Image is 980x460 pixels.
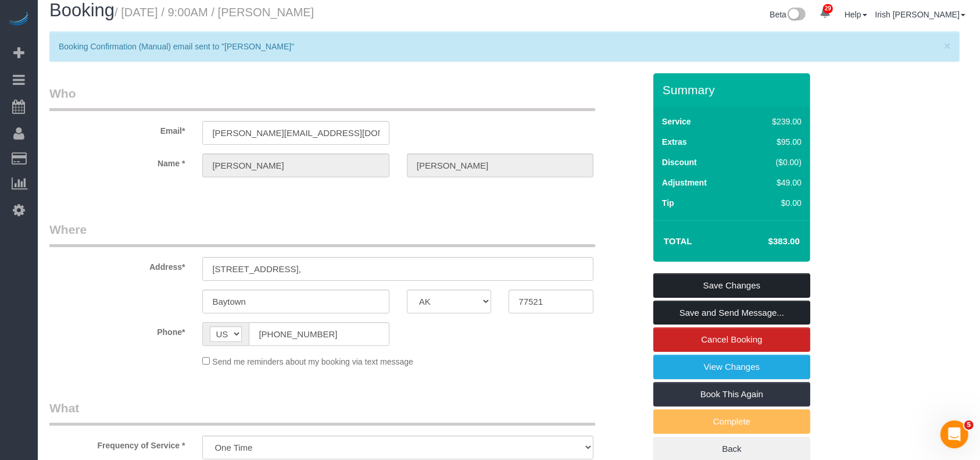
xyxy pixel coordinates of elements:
[41,257,194,273] label: Address*
[747,156,802,168] div: ($0.00)
[202,121,389,145] input: Email*
[653,301,810,325] a: Save and Send Message...
[653,273,810,298] a: Save Changes
[115,6,314,19] small: / [DATE] / 9:00AM / [PERSON_NAME]
[747,197,802,209] div: $0.00
[786,8,806,23] img: New interface
[770,10,806,19] a: Beta
[747,116,802,127] div: $239.00
[202,290,389,313] input: City*
[202,154,389,177] input: First Name*
[940,420,968,448] iframe: Intercom live chat
[212,357,413,366] span: Send me reminders about my booking via text message
[663,83,804,97] h3: Summary
[944,39,951,52] span: ×
[653,382,810,406] a: Book This Again
[823,4,833,13] span: 29
[664,236,692,246] strong: Total
[653,355,810,379] a: View Changes
[964,420,974,430] span: 5
[944,40,951,52] button: Close
[653,327,810,352] a: Cancel Booking
[845,10,867,19] a: Help
[41,121,194,137] label: Email*
[875,10,965,19] a: Irish [PERSON_NAME]
[59,41,939,52] p: Booking Confirmation (Manual) email sent to "[PERSON_NAME]"
[49,85,595,111] legend: Who
[509,290,593,313] input: Zip Code*
[662,116,691,127] label: Service
[814,1,836,26] a: 29
[407,154,593,177] input: Last Name*
[49,221,595,247] legend: Where
[41,154,194,169] label: Name *
[747,136,802,148] div: $95.00
[662,156,697,168] label: Discount
[41,436,194,451] label: Frequency of Service *
[41,322,194,338] label: Phone*
[662,197,674,209] label: Tip
[49,400,595,426] legend: What
[249,322,389,346] input: Phone*
[7,12,30,28] img: Automaid Logo
[747,177,802,188] div: $49.00
[662,177,707,188] label: Adjustment
[662,136,687,148] label: Extras
[734,237,800,247] h4: $383.00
